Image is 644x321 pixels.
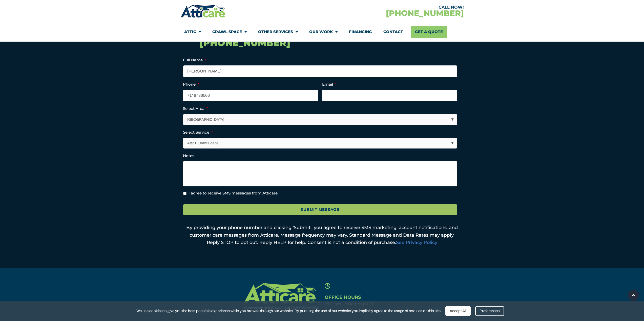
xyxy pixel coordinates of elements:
[183,82,199,87] label: Phone
[183,204,457,215] input: Submit Message
[212,26,247,38] a: Crawl Space
[396,240,437,245] a: See Privacy Policy
[349,26,372,38] a: Financing
[445,306,471,316] div: Accept All
[475,306,504,316] div: Preferences
[183,153,194,158] label: Notes
[183,130,213,135] label: Select Service
[183,58,206,63] label: Full Name
[325,294,361,300] span: Office Hours
[383,26,403,38] a: Contact
[258,26,298,38] a: Other Services
[309,26,338,38] a: Our Work
[189,190,278,196] label: I agree to receive SMS messages from Atticare
[325,301,416,314] p: 8:00 am – 5:00 pm (M-F) 9:30 am – 4:00 pm (Sat)
[183,106,208,111] label: Select Area
[136,308,442,314] span: We use cookies to give you the best possible experience while you browse through our website. By ...
[184,26,201,38] a: Attic
[322,82,337,87] label: Email
[322,5,464,9] div: CALL NOW!
[184,26,460,38] nav: Menu
[411,26,447,38] a: Get A Quote
[183,224,461,246] p: By providing your phone number and clicking ‘Submit,’ you agree to receive SMS marketing, account...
